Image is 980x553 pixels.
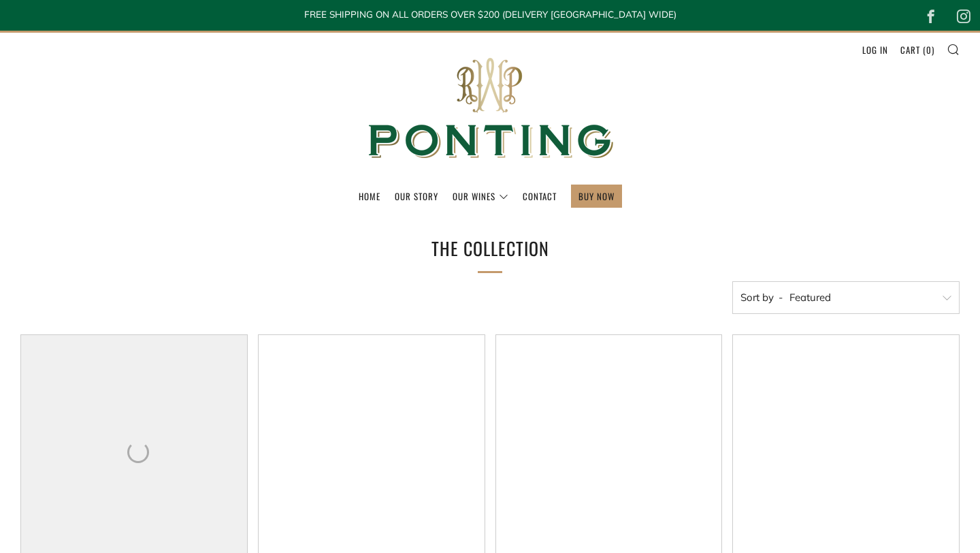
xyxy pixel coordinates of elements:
[359,185,380,207] a: Home
[900,39,934,61] a: Cart (0)
[862,39,888,61] a: Log in
[395,185,438,207] a: Our Story
[926,43,932,57] span: 0
[453,185,508,207] a: Our Wines
[523,185,557,207] a: Contact
[578,185,615,207] a: BUY NOW
[286,233,694,265] h1: The Collection
[354,33,626,185] img: Ponting Wines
